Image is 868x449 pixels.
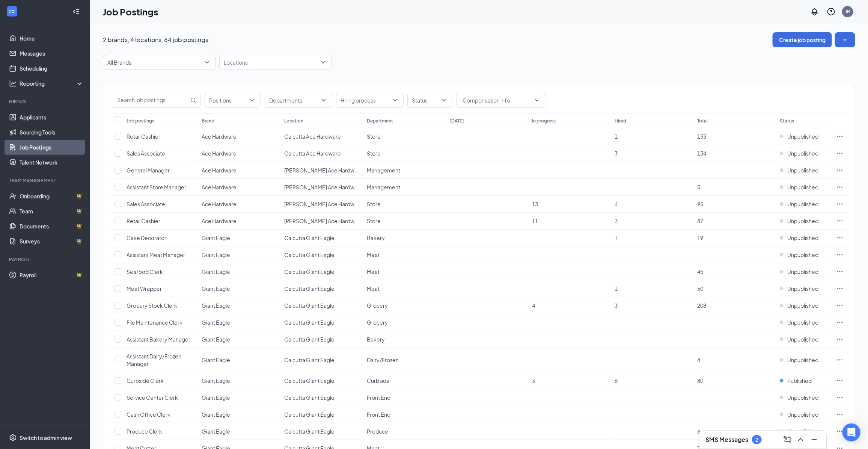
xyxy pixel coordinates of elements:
[845,8,850,15] div: JR
[280,372,363,389] td: Calcutta Giant Eagle
[615,150,618,157] span: 3
[198,145,280,162] td: Ace Hardware
[198,389,280,406] td: Giant Eagle
[363,389,446,406] td: Front End
[202,411,230,418] span: Giant Eagle
[202,302,230,309] span: Giant Eagle
[127,336,190,343] span: Assistant Bakery Manager
[363,145,446,162] td: Store
[280,128,363,145] td: Calcutta Ace Hardware
[111,93,189,107] input: Search job postings
[127,201,165,207] span: Sales Associate
[20,125,84,140] a: Sourcing Tools
[9,98,82,105] div: Hiring
[127,428,162,435] span: Produce Clerk
[367,234,385,241] span: Bakery
[836,356,844,364] svg: Ellipses
[280,348,363,372] td: Calcutta Giant Eagle
[367,251,380,258] span: Meat
[202,268,230,275] span: Giant Eagle
[367,285,380,292] span: Meat
[697,268,703,275] span: 45
[836,166,844,174] svg: Ellipses
[796,435,805,444] svg: ChevronUp
[367,319,388,326] span: Grocery
[810,435,819,444] svg: Minimize
[198,314,280,331] td: Giant Eagle
[795,434,807,446] button: ChevronUp
[697,377,703,384] span: 80
[773,32,832,47] button: Create job posting
[534,97,540,103] svg: ChevronDown
[697,133,706,140] span: 133
[836,234,844,242] svg: Ellipses
[198,263,280,280] td: Giant Eagle
[20,31,84,46] a: Home
[198,331,280,348] td: Giant Eagle
[367,184,400,190] span: Management
[363,213,446,230] td: Store
[615,133,618,140] span: 1
[284,251,335,258] span: Calcutta Giant Eagle
[202,377,230,384] span: Giant Eagle
[127,118,154,124] div: Job postings
[446,113,528,128] th: [DATE]
[202,357,230,363] span: Giant Eagle
[697,201,703,207] span: 95
[363,331,446,348] td: Bakery
[198,213,280,230] td: Ace Hardware
[127,150,165,157] span: Sales Associate
[787,377,812,384] span: Published
[20,140,84,155] a: Job Postings
[103,36,208,44] p: 2 brands, 4 locations, 64 job postings
[202,184,237,190] span: Ace Hardware
[198,406,280,423] td: Giant Eagle
[284,428,335,435] span: Calcutta Giant Eagle
[787,251,818,259] span: Unpublished
[705,435,748,444] h3: SMS Messages
[284,150,341,157] span: Calcutta Ace Hardware
[787,411,818,418] span: Unpublished
[202,133,237,140] span: Ace Hardware
[367,302,388,309] span: Grocery
[202,118,214,124] div: Brand
[835,32,855,47] button: SmallChevronDown
[284,234,335,241] span: Calcutta Giant Eagle
[127,353,181,367] span: Assistant Dairy/Frozen Manager
[72,8,80,15] svg: Collapse
[787,268,818,275] span: Unpublished
[202,394,230,401] span: Giant Eagle
[367,268,380,275] span: Meat
[697,357,700,363] span: 4
[787,285,818,292] span: Unpublished
[202,319,230,326] span: Giant Eagle
[280,162,363,179] td: Canfield Ace Hardware
[280,389,363,406] td: Calcutta Giant Eagle
[127,302,177,309] span: Grocery Stock Clerk
[202,234,230,241] span: Giant Eagle
[127,167,170,174] span: General Manager
[127,234,166,241] span: Cake Decorator
[842,423,860,441] div: Open Intercom Messenger
[127,377,164,384] span: Curbside Clerk
[284,268,335,275] span: Calcutta Giant Eagle
[127,394,178,401] span: Service Center Clerk
[532,302,535,309] span: 4
[532,218,538,224] span: 11
[9,434,17,441] svg: Settings
[127,285,162,292] span: Meat Wrapper
[280,179,363,196] td: Canfield Ace Hardware
[367,218,381,224] span: Store
[367,428,388,435] span: Produce
[783,435,792,444] svg: ComposeMessage
[280,297,363,314] td: Calcutta Giant Eagle
[127,251,185,258] span: Assistant Meat Manager
[697,285,703,292] span: 50
[198,196,280,213] td: Ace Hardware
[363,314,446,331] td: Grocery
[755,437,758,443] div: 2
[202,201,237,207] span: Ace Hardware
[284,285,335,292] span: Calcutta Giant Eagle
[107,59,131,66] p: All Brands
[776,113,832,128] th: Status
